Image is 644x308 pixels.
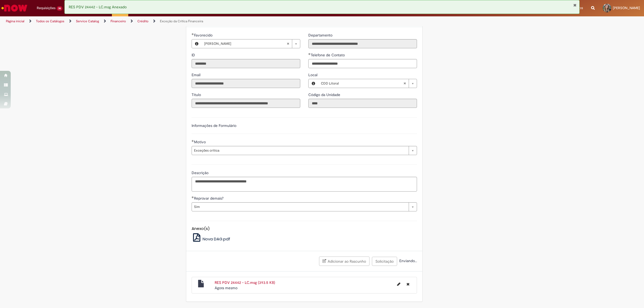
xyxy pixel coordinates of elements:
[192,72,202,77] span: Somente leitura - Email
[308,33,334,38] span: Somente leitura - Departamento
[192,170,210,175] span: Descrição
[573,3,577,7] button: Fechar Notificação
[215,285,237,290] time: 27/08/2025 18:11:10
[203,236,230,242] span: Nova DAG.pdf
[309,79,318,88] button: Local, Visualizar este registro CDD Litoral
[403,280,413,288] button: Excluir RES PDV 24442 - LC.msg
[284,39,292,48] abbr: Limpar campo Favorecido
[192,52,196,58] label: Somente leitura - ID
[308,92,341,97] span: Somente leitura - Código da Unidade
[69,5,127,9] span: RES PDV 24442 - LC.msg Anexado
[308,59,417,68] input: Telefone de Contato
[311,53,346,57] span: Telefone de Contato
[318,79,417,88] a: CDD LitoralLimpar campo Local
[215,280,275,285] a: RES PDV 24442 - LC.msg (393.5 KB)
[398,258,417,263] span: Enviando...
[308,72,319,77] span: Local
[192,79,300,88] input: Email
[194,140,207,144] span: Motivo
[194,203,406,211] span: Sim
[308,32,334,38] label: Somente leitura - Departamento
[308,92,341,97] label: Somente leitura - Código da Unidade
[192,226,417,231] h5: Anexo(s)
[192,39,202,48] button: Favorecido, Visualizar este registro Ingrid Campos Silva
[394,280,404,288] button: Editar nome de arquivo RES PDV 24442 - LC.msg
[321,79,403,88] span: CDD Litoral
[192,92,202,97] label: Somente leitura - Título
[36,19,64,23] a: Todos os Catálogos
[192,123,236,128] label: Informações de Formulário
[57,6,63,11] span: 36
[192,140,194,142] span: Obrigatório Preenchido
[204,39,287,48] span: [PERSON_NAME]
[215,285,237,290] span: Agora mesmo
[192,33,194,35] span: Obrigatório Preenchido
[192,92,202,97] span: Somente leitura - Título
[111,19,126,23] a: Financeiro
[192,196,194,198] span: Obrigatório Preenchido
[192,177,417,192] textarea: Descrição
[308,53,311,55] span: Obrigatório Preenchido
[192,236,230,242] a: Nova DAG.pdf
[160,19,203,23] a: Exceção da Crítica Financeira
[308,99,417,108] input: Código da Unidade
[4,16,425,26] ul: Trilhas de página
[37,5,56,11] span: Requisições
[194,196,225,201] span: Reprovar demais?
[192,99,300,108] input: Título
[202,39,300,48] a: [PERSON_NAME]Limpar campo Favorecido
[308,39,417,48] input: Departamento
[76,19,99,23] a: Service Catalog
[401,79,409,88] abbr: Limpar campo Local
[6,19,24,23] a: Página inicial
[194,146,406,155] span: Exceções crítica
[137,19,148,23] a: Crédito
[613,6,640,10] span: [PERSON_NAME]
[1,3,28,13] img: ServiceNow
[192,72,202,78] label: Somente leitura - Email
[192,59,300,68] input: ID
[194,33,214,38] span: Necessários - Favorecido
